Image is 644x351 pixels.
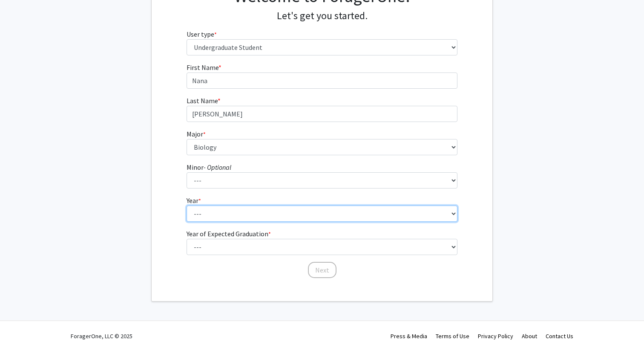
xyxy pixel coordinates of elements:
a: Terms of Use [436,332,469,340]
span: Last Name [187,96,218,105]
a: Contact Us [546,332,573,340]
a: Privacy Policy [478,332,513,340]
label: Minor [187,162,231,172]
label: Year of Expected Graduation [187,229,271,239]
iframe: Chat [6,313,36,345]
a: About [522,332,537,340]
label: Major [187,129,206,139]
i: - Optional [204,163,231,171]
div: ForagerOne, LLC © 2025 [71,321,132,351]
label: Year [187,195,201,206]
label: User type [187,29,217,39]
button: Next [308,262,336,278]
a: Press & Media [391,332,427,340]
h4: Let's get you started. [187,10,458,22]
span: First Name [187,63,218,72]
